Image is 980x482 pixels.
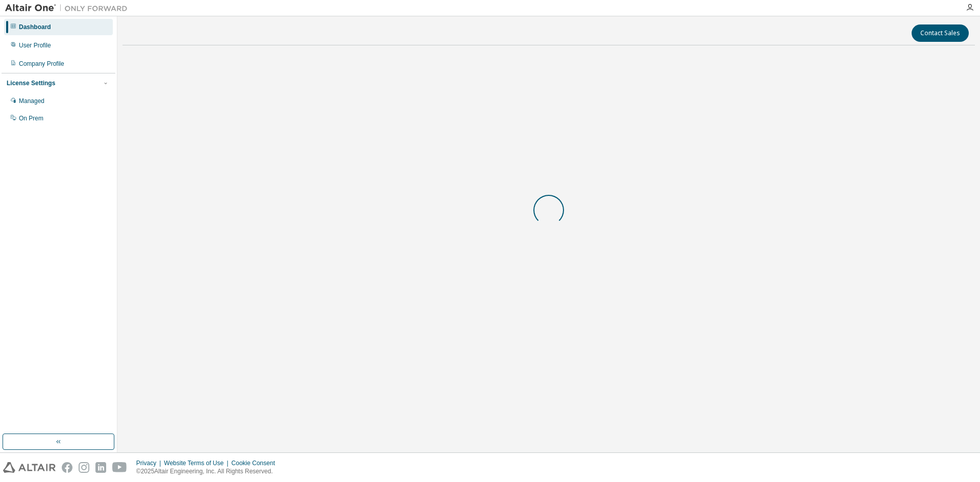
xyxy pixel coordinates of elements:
img: linkedin.svg [95,462,106,473]
div: User Profile [19,41,51,49]
img: facebook.svg [62,462,72,473]
img: Altair One [5,3,133,13]
img: youtube.svg [112,462,127,473]
p: © 2025 Altair Engineering, Inc. All Rights Reserved. [136,467,281,476]
button: Contact Sales [912,24,969,42]
div: Company Profile [19,60,64,68]
img: altair_logo.svg [3,462,56,473]
div: Managed [19,97,44,105]
div: On Prem [19,114,43,122]
div: Cookie Consent [231,459,281,467]
img: instagram.svg [79,462,89,473]
div: Privacy [136,459,164,467]
div: License Settings [7,79,55,87]
div: Website Terms of Use [164,459,231,467]
div: Dashboard [19,23,51,31]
